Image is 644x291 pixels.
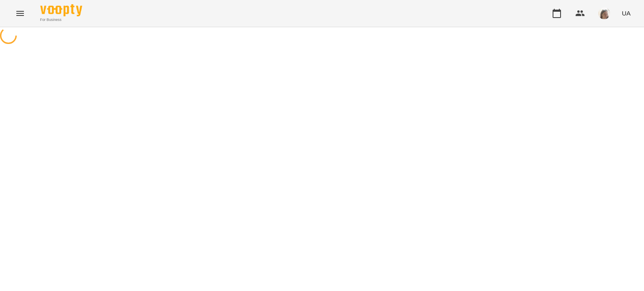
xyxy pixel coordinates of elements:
span: For Business [40,17,82,23]
span: UA [622,9,631,18]
img: 4795d6aa07af88b41cce17a01eea78aa.jpg [598,8,610,19]
img: Voopty Logo [40,4,82,16]
button: Menu [10,3,30,23]
button: UA [618,5,634,21]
